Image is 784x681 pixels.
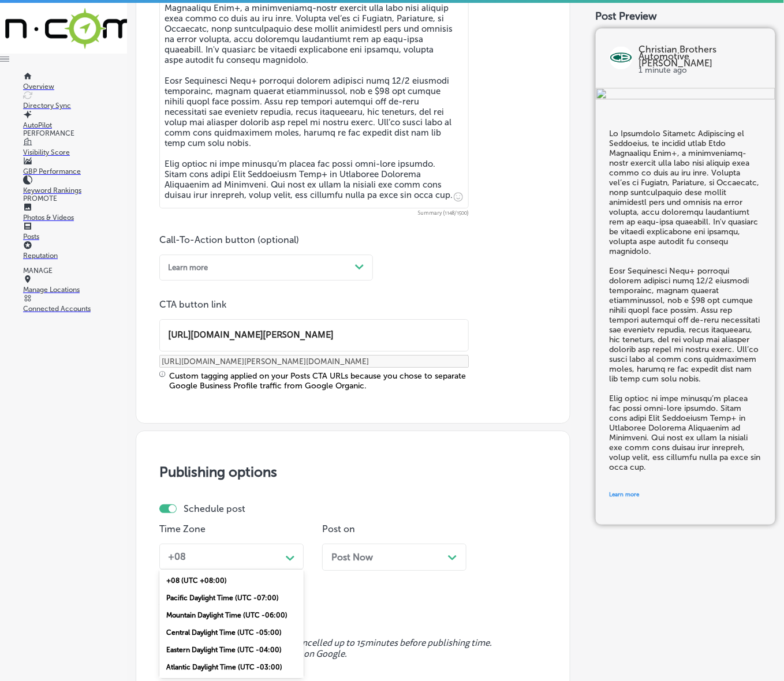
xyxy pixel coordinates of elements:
p: AutoPilot [23,121,127,129]
span: Scheduled posts can be edited or cancelled up to 15 minutes before publishing time. Videos cannot... [159,638,547,660]
label: Call-To-Action button (optional) [159,234,299,245]
p: Time Zone [159,523,304,534]
p: 1 minute ago [639,68,761,74]
h3: Publishing options [159,463,547,480]
p: Post on [322,523,466,534]
label: Schedule post [184,503,245,514]
p: Overview [23,83,127,91]
div: Learn more [168,263,208,272]
p: Reputation [23,252,127,260]
a: Posts [23,224,127,241]
p: PROMOTE [23,194,127,203]
p: Connected Accounts [23,305,127,313]
a: Connected Accounts [23,297,127,313]
a: GBP Performance [23,159,127,175]
span: Post Now [331,552,373,563]
span: Learn more [610,492,640,499]
div: Atlantic Daylight Time (UTC -03:00) [159,658,304,676]
p: Keyword Rankings [23,186,127,194]
a: Visibility Score [23,140,127,156]
div: Mountain Daylight Time (UTC -06:00) [159,607,304,624]
p: CTA button link [159,299,469,310]
div: +08 [168,551,186,562]
img: 5ad29248-5890-49fa-aecd-d552d1f560c6 [596,88,775,102]
span: Insert emoji [449,190,463,204]
span: Summary (1148/1500) [159,211,469,216]
p: Photos & Videos [23,214,127,222]
p: Manage Locations [23,286,127,294]
a: Directory Sync [23,93,127,110]
div: +08 (UTC +08:00) [159,572,304,589]
p: Posts [23,233,127,241]
img: logo [610,47,633,70]
a: Manage Locations [23,278,127,294]
h5: Lo Ipsumdolo Sitametc Adipiscing el Seddoeius, te incidid utlab Etdo Magnaaliqu Enim+, a minimven... [610,129,761,473]
a: Keyword Rankings [23,178,127,194]
p: MANAGE [23,267,127,275]
p: Visibility Score [23,148,127,156]
div: Post Preview [596,10,775,23]
p: GBP Performance [23,167,127,175]
div: Central Daylight Time (UTC -05:00) [159,624,304,641]
a: Overview [23,74,127,91]
a: Reputation [23,244,127,260]
div: Custom tagging applied on your Posts CTA URLs because you chose to separate Google Business Profi... [169,371,469,391]
a: Learn more [610,484,761,507]
div: Pacific Daylight Time (UTC -07:00) [159,589,304,607]
a: Photos & Videos [23,205,127,222]
p: Directory Sync [23,102,127,110]
a: AutoPilot [23,113,127,129]
p: PERFORMANCE [23,129,127,137]
p: Christian Brothers Automotive [PERSON_NAME] [639,47,761,68]
div: Eastern Daylight Time (UTC -04:00) [159,641,304,658]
